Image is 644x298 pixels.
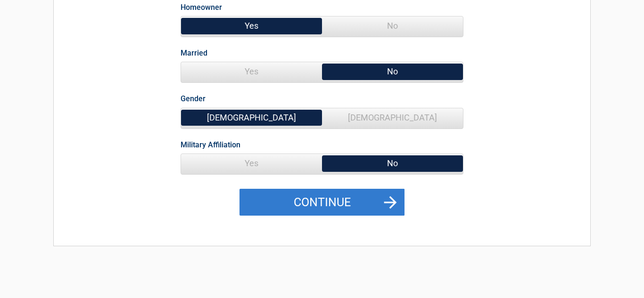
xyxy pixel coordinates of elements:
span: Yes [181,62,322,81]
span: [DEMOGRAPHIC_DATA] [322,108,463,127]
label: Gender [181,92,206,105]
span: Yes [181,16,322,35]
span: No [322,62,463,81]
span: No [322,154,463,173]
span: [DEMOGRAPHIC_DATA] [181,108,322,127]
span: No [322,16,463,35]
label: Married [181,47,207,59]
label: Military Affiliation [181,138,240,151]
span: Yes [181,154,322,173]
button: Continue [239,189,405,216]
label: Homeowner [181,1,222,14]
